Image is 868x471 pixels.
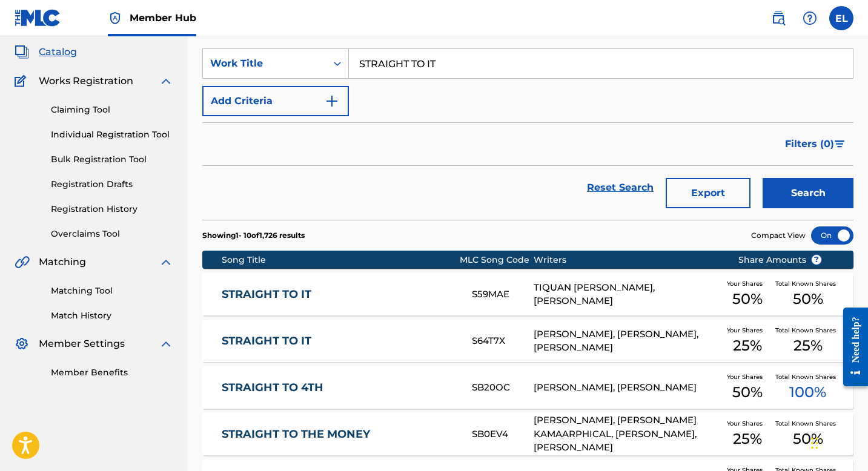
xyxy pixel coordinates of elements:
[222,427,456,441] a: STRAIGHT TO THE MONEY
[39,255,86,269] span: Matching
[460,254,534,266] div: MLC Song Code
[534,254,719,266] div: Writers
[51,104,173,116] a: Claiming Tool
[766,6,790,30] a: Public Search
[835,140,845,148] img: filter
[534,413,719,455] div: [PERSON_NAME], [PERSON_NAME] KAMAARPHICAL, [PERSON_NAME], [PERSON_NAME]
[738,254,822,266] span: Share Amounts
[472,334,534,348] div: S64T7X
[732,288,763,310] span: 50 %
[15,45,29,59] img: Catalog
[222,288,456,301] a: STRAIGHT TO IT
[222,381,456,395] a: STRAIGHT TO 4TH
[159,337,173,351] img: expand
[793,428,823,450] span: 50 %
[793,288,823,310] span: 50 %
[51,366,173,379] a: Member Benefits
[159,255,173,269] img: expand
[202,230,305,241] p: Showing 1 - 10 of 1,726 results
[472,427,534,441] div: SB0EV4
[727,419,767,428] span: Your Shares
[727,372,767,381] span: Your Shares
[472,288,534,301] div: S59MAE
[763,178,853,208] button: Search
[325,94,339,108] img: 9d2ae6d4665cec9f34b9.svg
[789,381,826,403] span: 100 %
[51,128,173,141] a: Individual Registration Tool
[727,279,767,288] span: Your Shares
[775,326,841,335] span: Total Known Shares
[534,328,719,355] div: [PERSON_NAME], [PERSON_NAME], [PERSON_NAME]
[733,428,762,450] span: 25 %
[108,11,122,25] img: Top Rightsholder
[727,326,767,335] span: Your Shares
[811,425,818,461] div: Drag
[775,419,841,428] span: Total Known Shares
[803,11,817,25] img: help
[771,11,786,25] img: search
[732,381,763,403] span: 50 %
[51,285,173,297] a: Matching Tool
[812,255,821,265] span: ?
[15,45,77,59] a: CatalogCatalog
[159,74,173,88] img: expand
[534,281,719,308] div: TIQUAN [PERSON_NAME], [PERSON_NAME]
[581,174,660,201] a: Reset Search
[202,48,853,220] form: Search Form
[51,203,173,216] a: Registration History
[51,178,173,191] a: Registration Drafts
[222,254,459,266] div: Song Title
[666,178,750,208] button: Export
[798,6,822,30] div: Help
[778,129,853,159] button: Filters (0)
[39,45,77,59] span: Catalog
[202,86,349,116] button: Add Criteria
[534,381,719,395] div: [PERSON_NAME], [PERSON_NAME]
[775,372,841,381] span: Total Known Shares
[793,335,823,357] span: 25 %
[15,9,61,27] img: MLC Logo
[39,74,133,88] span: Works Registration
[51,228,173,240] a: Overclaims Tool
[15,337,29,351] img: Member Settings
[751,230,806,241] span: Compact View
[130,11,196,25] span: Member Hub
[472,381,534,395] div: SB20OC
[785,137,834,151] span: Filters ( 0 )
[829,6,853,30] div: User Menu
[733,335,762,357] span: 25 %
[222,334,456,348] a: STRAIGHT TO IT
[51,309,173,322] a: Match History
[15,74,30,88] img: Works Registration
[834,298,868,396] iframe: Resource Center
[210,56,319,71] div: Work Title
[807,413,868,471] iframe: Chat Widget
[775,279,841,288] span: Total Known Shares
[15,255,30,269] img: Matching
[51,153,173,166] a: Bulk Registration Tool
[39,337,125,351] span: Member Settings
